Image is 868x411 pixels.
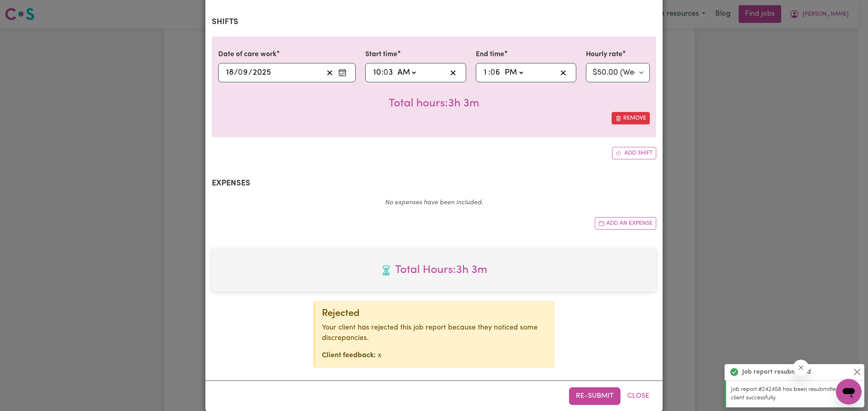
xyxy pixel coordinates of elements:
button: Remove this shift [612,112,650,124]
input: -- [238,67,248,79]
input: -- [483,67,489,79]
button: Close [620,387,656,405]
strong: Job report resubmitted [742,367,811,377]
label: Start time [365,49,397,60]
span: : [381,68,383,77]
label: Hourly rate [586,49,622,60]
button: Add another shift [612,147,656,159]
input: -- [226,67,234,79]
p: Your client has rejected this job report because they noticed some discrepancies. [322,323,548,344]
button: Re-submit this job report [569,387,620,405]
span: / [248,68,252,77]
input: -- [491,67,501,79]
span: 0 [238,69,243,77]
h2: Shifts [212,17,656,27]
input: ---- [252,67,271,79]
em: No expenses have been included. [385,199,483,206]
span: Need any help? [5,6,49,12]
label: Date of care work [218,49,276,60]
span: : [488,68,490,77]
span: 0 [383,69,388,77]
input: -- [384,67,393,79]
button: Add another expense [595,217,656,230]
p: x [322,350,548,361]
span: / [234,68,238,77]
input: -- [373,67,381,79]
label: End time [476,49,504,60]
button: Clear date [323,67,336,79]
span: 0 [490,69,495,77]
span: Rejected [322,309,360,318]
iframe: Close message [793,360,809,376]
iframe: Button to launch messaging window [836,379,862,405]
h2: Expenses [212,179,656,188]
span: Total hours worked: 3 hours 3 minutes [389,98,479,109]
strong: Client feedback: [322,352,376,359]
button: Enter the date of care work [336,67,349,79]
span: Total hours worked: 3 hours 3 minutes [218,262,650,279]
p: Job report #242458 has been resubmitted to your client successfully. [731,385,860,403]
